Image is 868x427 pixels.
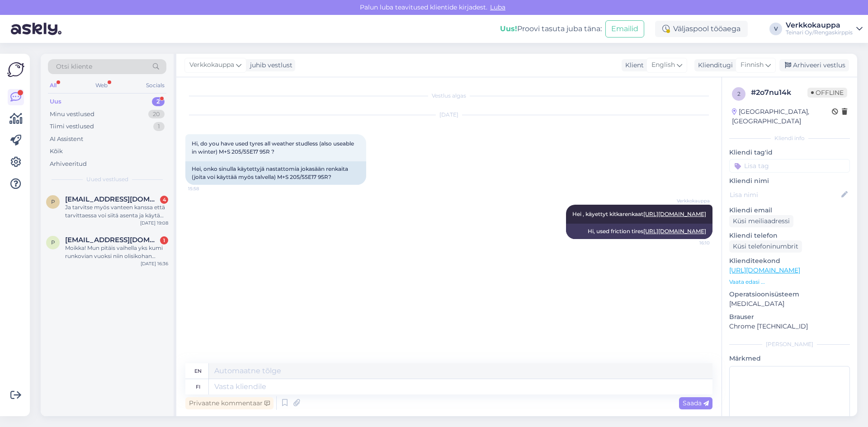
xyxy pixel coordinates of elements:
[140,220,168,226] div: [DATE] 19:08
[160,236,168,244] div: 1
[7,61,24,78] img: Askly Logo
[148,110,165,119] div: 20
[751,87,807,98] div: # 2o7nu14k
[683,399,709,407] span: Saada
[185,397,274,409] div: Privaatne kommentaar
[729,148,850,157] p: Kliendi tag'id
[730,190,840,200] input: Lisa nimi
[185,161,366,185] div: Hei, onko sinulla käytettyjä nastattomia jokasään renkaita (joita voi käyttää myös talvella) M+S ...
[185,111,712,119] div: [DATE]
[729,206,850,215] p: Kliendi email
[605,20,644,38] button: Emailid
[729,354,850,363] p: Märkmed
[50,97,61,106] div: Uus
[729,159,850,173] input: Lisa tag
[643,211,706,217] a: [URL][DOMAIN_NAME]
[86,175,128,183] span: Uued vestlused
[160,196,168,204] div: 4
[729,299,850,309] p: [MEDICAL_DATA]
[194,363,202,379] div: en
[188,185,222,192] span: 15:58
[189,60,234,70] span: Verkkokauppa
[729,231,850,240] p: Kliendi telefon
[152,97,165,106] div: 2
[246,61,292,70] div: juhib vestlust
[65,236,159,244] span: paavo.sallonen@gmail.com
[729,278,850,286] p: Vaata edasi ...
[196,379,200,394] div: fi
[50,135,83,144] div: AI Assistent
[56,62,92,71] span: Otsi kliente
[729,322,850,331] p: Chrome [TECHNICAL_ID]
[65,195,159,203] span: pavel.rasanen1@gmail.com
[622,61,644,70] div: Klient
[779,59,849,71] div: Arhiveeri vestlus
[500,23,602,34] div: Proovi tasuta juba täna:
[732,107,832,126] div: [GEOGRAPHIC_DATA], [GEOGRAPHIC_DATA]
[487,3,508,11] span: Luba
[729,290,850,299] p: Operatsioonisüsteem
[769,23,782,35] div: V
[729,240,802,253] div: Küsi telefoninumbrit
[65,244,168,260] div: Moikka! Mun pitäis vaihella yks kumi runkovian vuoksi niin olisikohan mahdollista ostaa vain yksi...
[807,88,847,98] span: Offline
[676,197,710,204] span: Verkkokauppa
[786,22,863,36] a: VerkkokauppaTeinari Oy/Rengaskirppis
[676,239,710,246] span: 16:10
[786,22,853,29] div: Verkkokauppa
[192,140,355,155] span: Hi, do you have used tyres all weather studless (also useable in winter) M+S 205/55E17 95R ?
[729,176,850,186] p: Kliendi nimi
[141,260,168,267] div: [DATE] 16:36
[737,90,741,97] span: 2
[643,228,706,235] a: [URL][DOMAIN_NAME]
[51,198,55,205] span: p
[185,92,712,100] div: Vestlus algas
[153,122,165,131] div: 1
[50,160,87,169] div: Arhiveeritud
[500,24,517,33] b: Uus!
[566,224,712,239] div: Hi, used friction tires
[655,21,748,37] div: Väljaspool tööaega
[94,80,109,91] div: Web
[48,80,58,91] div: All
[729,256,850,266] p: Klienditeekond
[651,60,675,70] span: English
[50,110,94,119] div: Minu vestlused
[729,266,800,274] a: [URL][DOMAIN_NAME]
[694,61,733,70] div: Klienditugi
[729,134,850,142] div: Kliendi info
[50,147,63,156] div: Kõik
[65,203,168,220] div: Ja tarvitse myös vanteen kanssa että tarvittaessa voi siitä asenta ja käytä niin kuin vararengas
[729,312,850,322] p: Brauser
[50,122,94,131] div: Tiimi vestlused
[51,239,55,246] span: p
[741,60,764,70] span: Finnish
[572,211,706,217] span: Hei , käyettyt kitkarenkaat
[786,29,853,36] div: Teinari Oy/Rengaskirppis
[144,80,166,91] div: Socials
[729,340,850,348] div: [PERSON_NAME]
[729,215,793,227] div: Küsi meiliaadressi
